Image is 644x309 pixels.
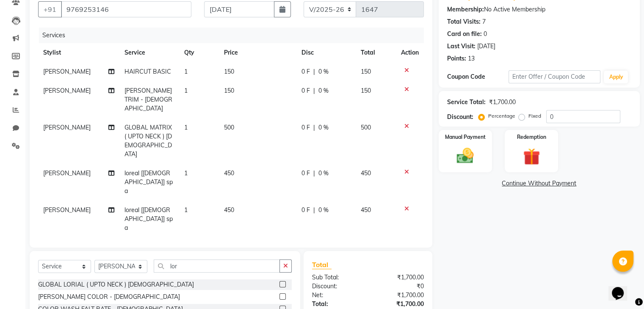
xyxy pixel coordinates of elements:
span: | [313,86,315,95]
span: [PERSON_NAME] [43,68,91,75]
span: GLOBAL MATRIX ( UPTO NECK ) [DEMOGRAPHIC_DATA] [124,124,172,158]
span: 150 [224,87,234,94]
button: +91 [38,1,62,17]
span: | [313,123,315,132]
input: Search by Name/Mobile/Email/Code [61,1,191,17]
div: 13 [468,54,475,63]
div: 0 [484,30,487,39]
div: Service Total: [447,98,486,107]
span: 0 % [318,169,329,178]
th: Disc [296,43,356,62]
div: [PERSON_NAME] COLOR - [DEMOGRAPHIC_DATA] [38,292,180,301]
span: 150 [361,87,371,94]
div: Membership: [447,5,484,14]
div: Net: [306,291,368,300]
div: Points: [447,54,466,63]
th: Action [396,43,424,62]
span: 450 [361,169,371,177]
div: Discount: [447,113,473,121]
span: 1 [184,87,188,94]
span: loreal [[DEMOGRAPHIC_DATA]] spa [124,169,173,195]
span: HAIRCUT BASIC [124,68,171,75]
div: Discount: [306,282,368,291]
div: Sub Total: [306,273,368,282]
div: Coupon Code [447,72,509,81]
div: ₹1,700.00 [368,300,430,309]
th: Total [356,43,396,62]
div: ₹0 [368,282,430,291]
div: Services [39,28,430,43]
span: 0 % [318,123,329,132]
div: GLOBAL LORIAL ( UPTO NECK ) [DEMOGRAPHIC_DATA] [38,280,194,289]
span: 1 [184,169,188,177]
label: Fixed [528,112,541,120]
div: ₹1,700.00 [368,273,430,282]
div: ₹1,700.00 [368,291,430,300]
label: Manual Payment [445,133,486,141]
span: 1 [184,124,188,131]
span: | [313,169,315,178]
button: Apply [604,71,628,83]
span: 500 [224,124,234,131]
span: 0 % [318,86,329,95]
span: [PERSON_NAME] [43,206,91,214]
span: 1 [184,206,188,214]
span: 450 [224,169,234,177]
span: loreal [[DEMOGRAPHIC_DATA]] spa [124,206,173,232]
input: Enter Offer / Coupon Code [509,70,601,83]
th: Service [119,43,179,62]
span: 0 % [318,67,329,76]
span: 0 F [301,169,310,178]
img: _cash.svg [451,146,479,166]
span: 500 [361,124,371,131]
th: Stylist [38,43,119,62]
span: 0 F [301,123,310,132]
div: 7 [482,17,486,26]
div: Card on file: [447,30,482,39]
span: [PERSON_NAME] [43,169,91,177]
iframe: chat widget [608,275,636,301]
span: [PERSON_NAME] TRIM - [DEMOGRAPHIC_DATA] [124,87,172,112]
label: Redemption [517,133,546,141]
span: 150 [361,68,371,75]
span: | [313,206,315,215]
span: 450 [224,206,234,214]
th: Price [219,43,296,62]
th: Qty [179,43,219,62]
span: 0 F [301,67,310,76]
span: 1 [184,68,188,75]
div: Total: [306,300,368,309]
img: _gift.svg [518,146,545,167]
div: No Active Membership [447,5,631,14]
span: 0 % [318,206,329,215]
div: [DATE] [477,42,495,51]
label: Percentage [488,112,515,120]
span: [PERSON_NAME] [43,87,91,94]
span: | [313,67,315,76]
span: [PERSON_NAME] [43,124,91,131]
span: 0 F [301,86,310,95]
input: Search or Scan [154,259,280,273]
div: Total Visits: [447,17,481,26]
span: Total [312,260,332,269]
div: ₹1,700.00 [489,98,516,107]
span: 0 F [301,206,310,215]
span: 450 [361,206,371,214]
div: Last Visit: [447,42,475,51]
a: Continue Without Payment [440,179,638,188]
span: 150 [224,68,234,75]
